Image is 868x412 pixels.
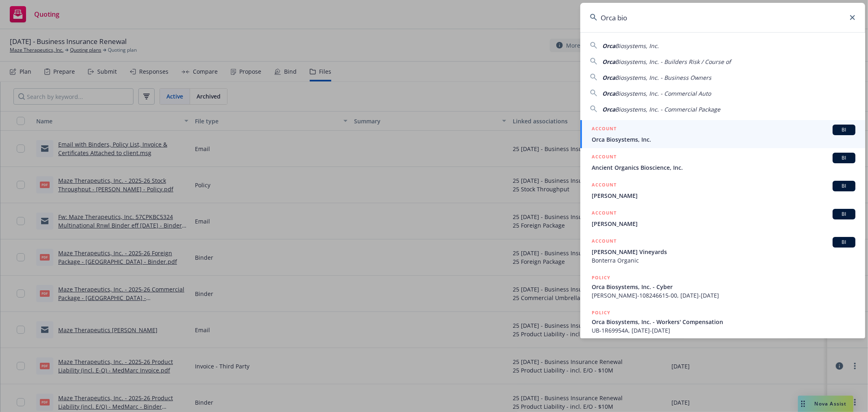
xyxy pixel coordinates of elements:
[580,232,865,269] a: ACCOUNTBI[PERSON_NAME] VineyardsBonterra Organic
[592,191,855,200] span: [PERSON_NAME]
[602,58,615,66] span: Orca
[592,219,855,228] span: [PERSON_NAME]
[592,135,855,144] span: Orca Biosystems, Inc.
[615,90,711,97] span: Biosystems, Inc. - Commercial Auto
[602,42,615,50] span: Orca
[592,181,617,191] h5: ACCOUNT
[592,326,855,335] span: UB-1R69954A, [DATE]-[DATE]
[615,42,659,50] span: Biosystems, Inc.
[580,3,865,32] input: Search...
[580,304,865,339] a: POLICYOrca Biosystems, Inc. - Workers' CompensationUB-1R69954A, [DATE]-[DATE]
[615,74,711,81] span: Biosystems, Inc. - Business Owners
[592,125,617,134] h5: ACCOUNT
[836,126,852,134] span: BI
[615,58,731,66] span: Biosystems, Inc. - Builders Risk / Course of
[580,204,865,232] a: ACCOUNTBI[PERSON_NAME]
[836,182,852,190] span: BI
[592,291,855,300] span: [PERSON_NAME]-108246615-00, [DATE]-[DATE]
[592,256,855,265] span: Bonterra Organic
[836,239,852,246] span: BI
[836,154,852,162] span: BI
[602,74,615,81] span: Orca
[592,209,617,219] h5: ACCOUNT
[592,163,855,172] span: Ancient Organics Bioscience, Inc.
[615,105,720,113] span: Biosystems, Inc. - Commercial Package
[592,309,610,317] h5: POLICY
[580,176,865,204] a: ACCOUNTBI[PERSON_NAME]
[836,210,852,218] span: BI
[580,269,865,304] a: POLICYOrca Biosystems, Inc. - Cyber[PERSON_NAME]-108246615-00, [DATE]-[DATE]
[592,318,855,326] span: Orca Biosystems, Inc. - Workers' Compensation
[580,120,865,148] a: ACCOUNTBIOrca Biosystems, Inc.
[592,237,617,247] h5: ACCOUNT
[602,90,615,97] span: Orca
[592,248,855,256] span: [PERSON_NAME] Vineyards
[592,274,610,282] h5: POLICY
[580,148,865,176] a: ACCOUNTBIAncient Organics Bioscience, Inc.
[592,283,855,291] span: Orca Biosystems, Inc. - Cyber
[592,153,617,162] h5: ACCOUNT
[602,105,615,113] span: Orca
